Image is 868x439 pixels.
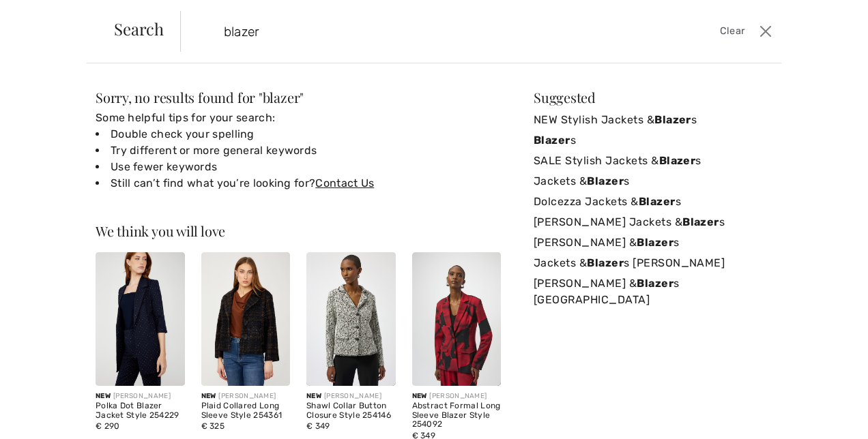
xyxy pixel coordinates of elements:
a: Contact Us [315,177,374,190]
li: Double check your spelling [96,126,501,142]
span: We think you will love [96,222,225,240]
div: Polka Dot Blazer Jacket Style 254229 [96,402,185,421]
li: Try different or more general keywords [96,142,501,159]
a: Blazers [534,130,772,151]
img: Polka Dot Blazer Jacket Style 254229. Navy [96,252,185,386]
span: New [306,392,321,400]
strong: Blazer [639,195,676,208]
span: € 325 [201,421,225,431]
strong: Blazer [637,277,674,290]
li: Still can’t find what you’re looking for? [96,175,501,192]
span: Help [31,10,59,22]
strong: Blazer [659,154,696,167]
div: [PERSON_NAME] [96,391,185,402]
strong: Blazer [637,236,674,249]
span: New [201,392,216,400]
div: Some helpful tips for your search: [96,110,501,192]
strong: Blazer [654,113,691,126]
div: [PERSON_NAME] [201,391,291,402]
a: Dolcezza Jackets &Blazers [534,192,772,212]
a: SALE Stylish Jackets &Blazers [534,151,772,171]
button: Close [755,20,776,42]
a: NEW Stylish Jackets &Blazers [534,110,772,130]
div: [PERSON_NAME] [306,391,396,402]
div: Suggested [534,91,772,104]
a: [PERSON_NAME] &Blazers [GEOGRAPHIC_DATA] [534,273,772,310]
li: Use fewer keywords [96,159,501,175]
div: Sorry, no results found for " " [96,91,501,104]
strong: Blazer [587,175,624,187]
a: Jackets &Blazers [534,171,772,192]
a: [PERSON_NAME] Jackets &Blazers [534,212,772,232]
input: TYPE TO SEARCH [214,11,620,52]
span: Search [114,20,164,37]
a: Jackets &Blazers [PERSON_NAME] [534,253,772,273]
img: Plaid Collared Long Sleeve Style 254361. Navy/copper [201,252,291,386]
span: Clear [720,24,745,39]
strong: Blazer [534,134,570,147]
a: [PERSON_NAME] &Blazers [534,232,772,253]
div: Shawl Collar Button Closure Style 254146 [306,402,396,421]
img: Abstract Formal Long Sleeve Blazer Style 254092. Black/red [412,252,502,386]
span: New [96,392,111,400]
div: Abstract Formal Long Sleeve Blazer Style 254092 [412,402,502,429]
strong: Blazer [682,215,719,228]
div: Plaid Collared Long Sleeve Style 254361 [201,402,291,421]
span: blazer [263,88,300,106]
img: Shawl Collar Button Closure Style 254146. Off White/Black [306,252,396,386]
span: € 290 [96,421,120,431]
strong: Blazer [587,256,624,269]
span: € 349 [306,421,330,431]
div: [PERSON_NAME] [412,391,502,402]
span: New [412,392,427,400]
